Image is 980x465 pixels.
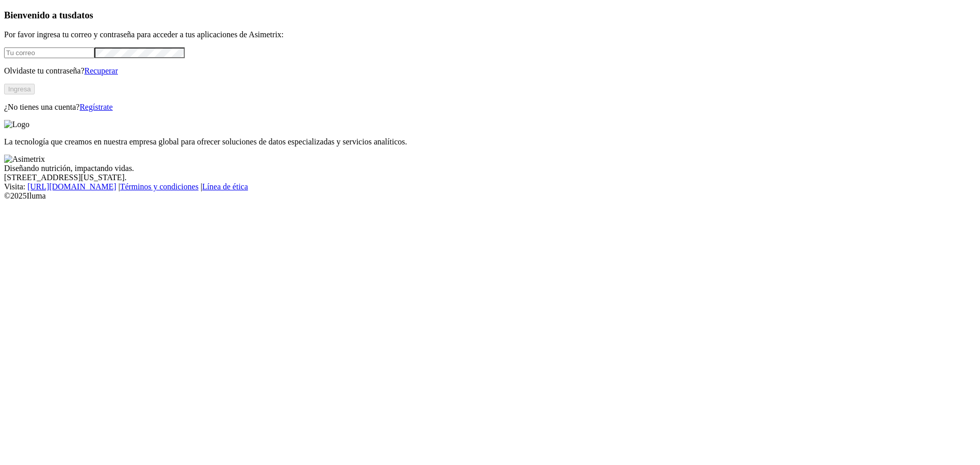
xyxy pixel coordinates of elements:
img: Asimetrix [4,155,45,164]
div: [STREET_ADDRESS][US_STATE]. [4,173,976,182]
p: Por favor ingresa tu correo y contraseña para acceder a tus aplicaciones de Asimetrix: [4,30,976,39]
a: Términos y condiciones [120,182,199,191]
div: Diseñando nutrición, impactando vidas. [4,164,976,173]
p: La tecnología que creamos en nuestra empresa global para ofrecer soluciones de datos especializad... [4,137,976,146]
a: [URL][DOMAIN_NAME] [28,182,116,191]
p: Olvidaste tu contraseña? [4,66,976,76]
div: Visita : | | [4,182,976,191]
div: © 2025 Iluma [4,191,976,201]
h3: Bienvenido a tus [4,10,976,21]
button: Ingresa [4,84,35,94]
a: Regístrate [80,103,113,111]
img: Logo [4,120,30,129]
a: Línea de ética [202,182,248,191]
a: Recuperar [84,66,118,75]
p: ¿No tienes una cuenta? [4,103,976,112]
span: datos [71,10,93,20]
input: Tu correo [4,47,94,58]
